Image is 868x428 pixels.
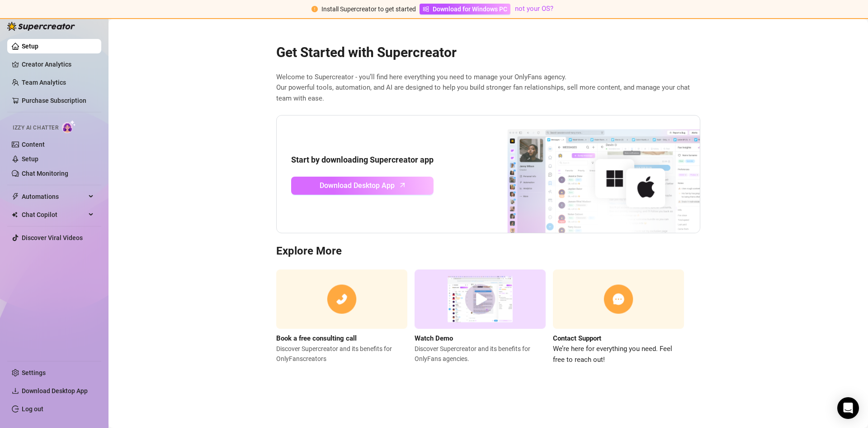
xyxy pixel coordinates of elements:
img: contact support [553,269,684,329]
span: We’re here for everything you need. Feel free to reach out! [553,344,684,365]
a: Content [22,141,45,148]
a: Download for Windows PC [420,4,510,14]
a: Log out [22,405,43,413]
h3: Explore More [276,244,700,259]
span: windows [423,6,429,12]
a: Team Analytics [22,79,66,86]
img: download app [474,115,700,233]
span: Discover Supercreator and its benefits for OnlyFans creators [276,344,407,364]
span: Download Desktop App [22,387,88,394]
strong: Watch Demo [415,334,453,342]
span: download [12,387,19,394]
a: not your OS? [515,5,553,13]
img: logo-BBDzfeDw.svg [7,22,75,31]
span: Discover Supercreator and its benefits for OnlyFans agencies. [415,344,546,364]
a: Watch DemoDiscover Supercreator and its benefits for OnlyFans agencies. [415,269,546,365]
span: Welcome to Supercreator - you’ll find here everything you need to manage your OnlyFans agency. Ou... [276,72,700,104]
span: Chat Copilot [22,207,86,222]
strong: Contact Support [553,334,601,342]
span: Automations [22,189,86,204]
img: AI Chatter [62,120,76,133]
span: arrow-up [397,180,408,190]
span: Download Desktop App [320,180,395,191]
a: Download Desktop Apparrow-up [291,177,434,195]
h2: Get Started with Supercreator [276,44,700,61]
a: Settings [22,369,46,376]
span: Download for Windows PC [433,4,507,14]
a: Book a free consulting callDiscover Supercreator and its benefits for OnlyFanscreators [276,269,407,365]
strong: Book a free consulting call [276,334,357,342]
img: consulting call [276,269,407,329]
span: thunderbolt [12,193,19,200]
img: Chat Copilot [12,212,18,218]
a: Chat Monitoring [22,170,68,177]
span: exclamation-circle [311,6,318,12]
div: Open Intercom Messenger [837,397,859,419]
img: supercreator demo [415,269,546,329]
a: Discover Viral Videos [22,234,83,241]
a: Setup [22,155,38,163]
span: Install Supercreator to get started [321,5,416,13]
a: Setup [22,43,38,50]
a: Purchase Subscription [22,97,86,104]
a: Creator Analytics [22,57,94,72]
strong: Start by downloading Supercreator app [291,155,434,164]
span: Izzy AI Chatter [13,124,58,132]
